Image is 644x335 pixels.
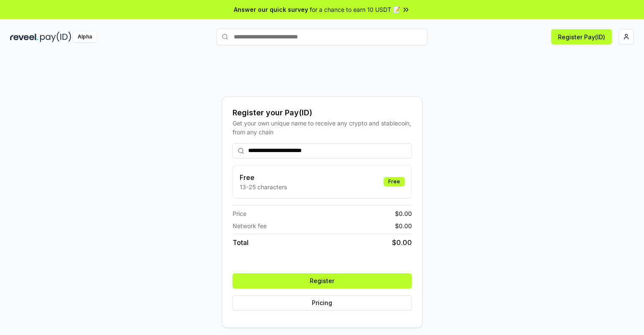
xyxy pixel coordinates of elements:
[395,209,412,218] span: $ 0.00
[10,32,38,42] img: reveel_dark
[234,5,308,14] span: Answer our quick survey
[310,5,400,14] span: for a chance to earn 10 USDT 📝
[240,182,287,191] p: 13-25 characters
[233,107,412,119] div: Register your Pay(ID)
[233,209,246,218] span: Price
[384,177,405,186] div: Free
[40,32,71,42] img: pay_id
[233,295,412,310] button: Pricing
[551,29,612,44] button: Register Pay(ID)
[395,221,412,230] span: $ 0.00
[233,221,267,230] span: Network fee
[233,119,412,136] div: Get your own unique name to receive any crypto and stablecoin, from any chain
[233,273,412,289] button: Register
[392,237,412,248] span: $ 0.00
[73,32,97,42] div: Alpha
[233,237,249,248] span: Total
[240,172,287,182] h3: Free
